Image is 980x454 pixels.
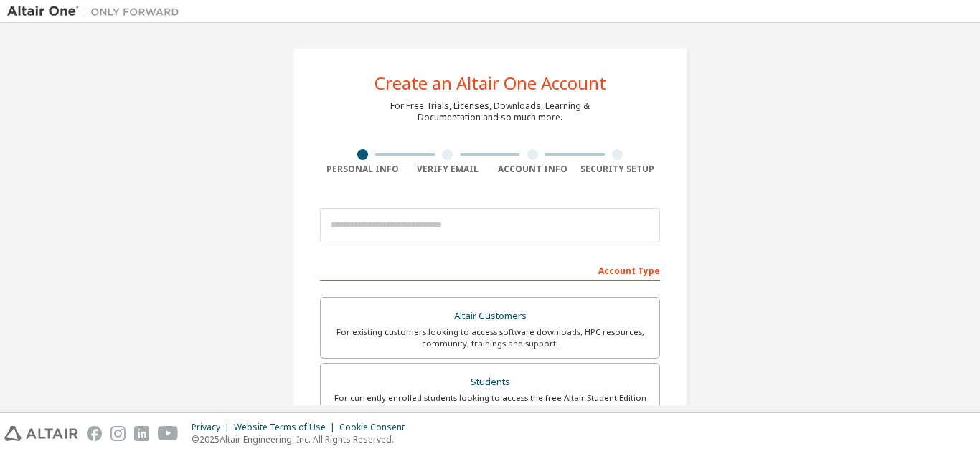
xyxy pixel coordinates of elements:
[575,164,661,175] div: Security Setup
[390,100,590,123] div: For Free Trials, Licenses, Downloads, Learning & Documentation and so much more.
[87,426,102,441] img: facebook.svg
[490,164,575,175] div: Account Info
[158,426,179,441] img: youtube.svg
[4,426,78,441] img: altair_logo.svg
[329,372,651,392] div: Students
[320,164,405,175] div: Personal Info
[405,164,491,175] div: Verify Email
[234,422,339,433] div: Website Terms of Use
[339,422,413,433] div: Cookie Consent
[329,326,651,349] div: For existing customers looking to access software downloads, HPC resources, community, trainings ...
[110,426,126,441] img: instagram.svg
[329,306,651,326] div: Altair Customers
[134,426,149,441] img: linkedin.svg
[7,4,187,19] img: Altair One
[192,422,234,433] div: Privacy
[374,75,606,92] div: Create an Altair One Account
[329,392,651,415] div: For currently enrolled students looking to access the free Altair Student Edition bundle and all ...
[192,433,413,445] p: © 2025 Altair Engineering, Inc. All Rights Reserved.
[320,258,660,281] div: Account Type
